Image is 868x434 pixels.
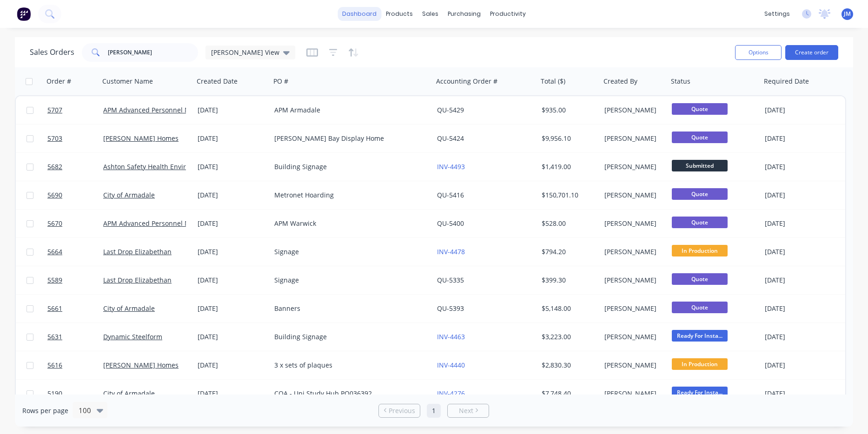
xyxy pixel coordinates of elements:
[437,191,464,199] a: QU-5416
[485,7,530,21] div: productivity
[17,7,31,21] img: Factory
[671,77,690,86] div: Status
[765,134,839,143] div: [DATE]
[765,162,839,171] div: [DATE]
[47,181,103,209] a: 5690
[437,332,465,341] a: INV-4463
[47,96,103,124] a: 5707
[22,406,68,415] span: Rows per page
[102,77,153,86] div: Customer Name
[103,276,172,284] a: Last Drop Elizabethan
[379,406,420,415] a: Previous page
[672,387,728,398] span: Ready For Insta...
[274,247,422,256] div: Signage
[672,330,728,342] span: Ready For Insta...
[274,105,422,115] div: APM Armadale
[47,247,62,256] span: 5664
[844,10,851,18] span: JM
[47,191,62,200] span: 5690
[437,134,464,143] a: QU-5424
[47,266,103,294] a: 5589
[198,304,267,313] div: [DATE]
[443,7,485,21] div: purchasing
[47,153,103,181] a: 5682
[765,361,839,370] div: [DATE]
[604,276,662,285] div: [PERSON_NAME]
[47,389,62,398] span: 5190
[274,134,422,143] div: [PERSON_NAME] Bay Display Home
[603,77,637,86] div: Created By
[198,191,267,200] div: [DATE]
[273,77,288,86] div: PO #
[765,389,839,398] div: [DATE]
[437,162,465,171] a: INV-4493
[785,45,838,60] button: Create order
[47,351,103,379] a: 5616
[542,247,594,256] div: $794.20
[765,191,839,200] div: [DATE]
[108,43,199,62] input: Search...
[338,7,381,21] a: dashboard
[103,304,155,313] a: City of Armadale
[604,361,662,370] div: [PERSON_NAME]
[198,332,267,342] div: [DATE]
[47,162,62,171] span: 5682
[542,219,594,228] div: $528.00
[198,105,267,115] div: [DATE]
[672,132,728,143] span: Quote
[274,389,422,398] div: COA - Uni Study Hub PO036392
[198,134,267,143] div: [DATE]
[437,276,464,284] a: QU-5335
[437,219,464,228] a: QU-5400
[197,77,238,86] div: Created Date
[47,219,62,228] span: 5670
[47,380,103,408] a: 5190
[765,332,839,342] div: [DATE]
[542,332,594,342] div: $3,223.00
[672,302,728,313] span: Quote
[437,361,465,369] a: INV-4440
[47,304,62,313] span: 5661
[47,105,62,115] span: 5707
[604,247,662,256] div: [PERSON_NAME]
[542,389,594,398] div: $7,748.40
[604,191,662,200] div: [PERSON_NAME]
[427,404,441,418] a: Page 1 is your current page
[103,105,226,114] a: APM Advanced Personnel Management
[274,332,422,342] div: Building Signage
[47,210,103,237] a: 5670
[47,332,62,342] span: 5631
[604,304,662,313] div: [PERSON_NAME]
[604,162,662,171] div: [PERSON_NAME]
[103,191,155,199] a: City of Armadale
[198,361,267,370] div: [DATE]
[604,134,662,143] div: [PERSON_NAME]
[30,48,74,57] h1: Sales Orders
[459,406,473,415] span: Next
[47,125,103,152] a: 5703
[274,191,422,200] div: Metronet Hoarding
[604,219,662,228] div: [PERSON_NAME]
[103,332,162,341] a: Dynamic Steelform
[541,77,565,86] div: Total ($)
[672,160,728,171] span: Submitted
[47,295,103,322] a: 5661
[437,247,465,256] a: INV-4478
[274,162,422,171] div: Building Signage
[417,7,443,21] div: sales
[604,105,662,115] div: [PERSON_NAME]
[47,323,103,351] a: 5631
[274,276,422,285] div: Signage
[604,332,662,342] div: [PERSON_NAME]
[542,191,594,200] div: $150,701.10
[103,134,179,143] a: [PERSON_NAME] Homes
[103,389,155,398] a: City of Armadale
[672,188,728,200] span: Quote
[198,219,267,228] div: [DATE]
[47,134,62,143] span: 5703
[542,162,594,171] div: $1,419.00
[47,238,103,266] a: 5664
[542,134,594,143] div: $9,956.10
[542,361,594,370] div: $2,830.30
[389,406,415,415] span: Previous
